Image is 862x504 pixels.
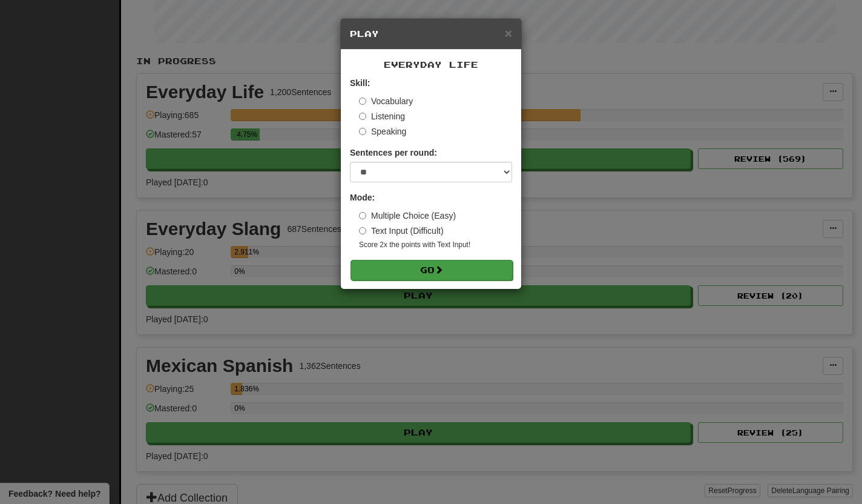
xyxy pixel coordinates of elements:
[350,28,512,40] h5: Play
[350,147,437,159] label: Sentences per round:
[350,78,370,88] strong: Skill:
[359,227,366,234] input: Text Input (Difficult)
[359,212,366,219] input: Multiple Choice (Easy)
[350,260,513,280] button: Go
[384,59,478,70] span: Everyday Life
[505,26,512,40] span: ×
[359,98,366,105] input: Vocabulary
[359,125,406,138] label: Speaking
[359,240,512,250] small: Score 2x the points with Text Input !
[350,193,375,202] strong: Mode:
[359,128,366,135] input: Speaking
[359,95,413,107] label: Vocabulary
[359,113,366,120] input: Listening
[359,225,444,237] label: Text Input (Difficult)
[505,27,512,39] button: Close
[359,210,456,222] label: Multiple Choice (Easy)
[359,110,405,122] label: Listening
